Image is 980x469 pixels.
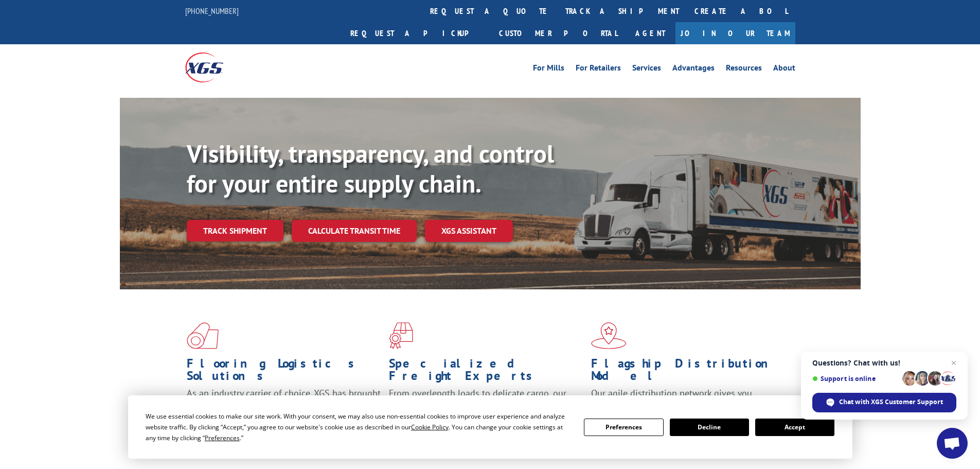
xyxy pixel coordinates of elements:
span: Our agile distribution network gives you nationwide inventory management on demand. [591,387,780,411]
span: Chat with XGS Customer Support [839,397,943,407]
a: Services [632,64,661,75]
a: Resources [726,64,762,75]
button: Accept [755,419,834,436]
a: Join Our Team [675,22,795,44]
h1: Specialized Freight Experts [389,357,583,387]
img: xgs-icon-total-supply-chain-intelligence-red [187,322,219,349]
a: For Retailers [576,64,621,75]
span: Close chat [948,357,960,369]
div: Cookie Consent Prompt [128,395,852,459]
a: Customer Portal [491,22,625,44]
h1: Flooring Logistics Solutions [187,357,381,387]
button: Decline [670,419,749,436]
a: Agent [625,22,675,44]
a: Advantages [672,64,715,75]
div: Chat with XGS Customer Support [812,393,956,412]
span: Preferences [205,433,240,442]
span: Questions? Chat with us! [812,359,956,367]
h1: Flagship Distribution Model [591,357,786,387]
a: [PHONE_NUMBER] [185,6,239,16]
a: For Mills [533,64,564,75]
a: Track shipment [187,220,283,241]
p: From overlength loads to delicate cargo, our experienced staff knows the best way to move your fr... [389,387,583,433]
div: Open chat [937,428,968,459]
span: Support is online [812,375,899,383]
span: As an industry carrier of choice, XGS has brought innovation and dedication to flooring logistics... [187,387,381,424]
a: Request a pickup [343,22,491,44]
button: Preferences [584,419,663,436]
b: Visibility, transparency, and control for your entire supply chain. [187,137,554,199]
span: Cookie Policy [411,423,449,431]
img: xgs-icon-flagship-distribution-model-red [591,322,627,349]
a: XGS ASSISTANT [425,220,513,242]
a: Calculate transit time [292,220,417,242]
img: xgs-icon-focused-on-flooring-red [389,322,413,349]
div: We use essential cookies to make our site work. With your consent, we may also use non-essential ... [146,411,572,443]
a: About [773,64,795,75]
